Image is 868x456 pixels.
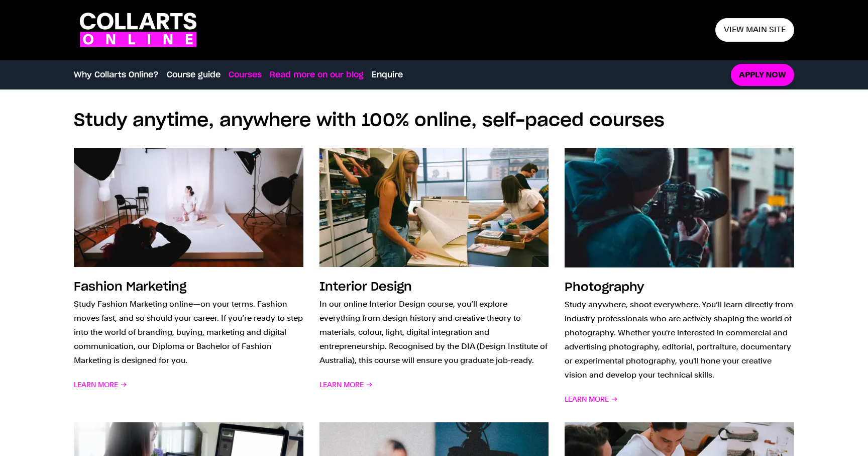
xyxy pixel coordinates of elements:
a: View main site [715,18,794,42]
h3: Interior Design [319,281,412,293]
span: Learn More [319,378,373,392]
a: Courses [229,69,262,81]
p: In our online Interior Design course, you’ll explore everything from design history and creative ... [319,297,549,368]
a: Why Collarts Online? [74,69,159,81]
p: Study Fashion Marketing online—on your terms. Fashion moves fast, and so should your career. If y... [74,297,303,368]
a: Fashion Marketing Study Fashion Marketing online—on your terms. Fashion moves fast, and so should... [74,148,303,406]
a: Enquire [372,69,403,81]
a: Read more on our blog [270,69,364,81]
a: Apply now [731,64,794,86]
a: Photography Study anywhere, shoot everywhere. You’ll learn directly from industry professionals w... [565,148,794,406]
h2: Study anytime, anywhere with 100% online, self-paced courses [74,110,794,132]
h3: Fashion Marketing [74,281,186,293]
span: Learn More [565,392,618,406]
span: Learn More [74,378,127,392]
a: Interior Design In our online Interior Design course, you’ll explore everything from design histo... [319,148,549,406]
p: Study anywhere, shoot everywhere. You’ll learn directly from industry professionals who are activ... [565,298,794,382]
h3: Photography [565,282,644,294]
a: Course guide [167,69,221,81]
